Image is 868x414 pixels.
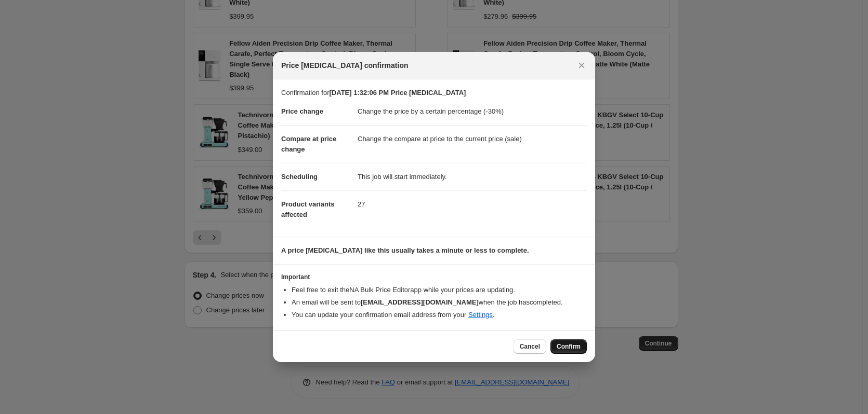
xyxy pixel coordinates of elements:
[520,342,540,351] span: Cancel
[281,200,335,218] span: Product variants affected
[550,339,587,354] button: Confirm
[281,246,529,254] b: A price [MEDICAL_DATA] like this usually takes a minute or less to complete.
[281,173,318,181] span: Scheduling
[281,107,323,115] span: Price change
[329,89,466,96] b: [DATE] 1:32:06 PM Price [MEDICAL_DATA]
[292,310,587,320] li: You can update your confirmation email address from your .
[514,339,546,354] button: Cancel
[468,311,493,319] a: Settings
[281,273,587,281] h3: Important
[281,135,336,153] span: Compare at price change
[292,285,587,295] li: Feel free to exit the NA Bulk Price Editor app while your prices are updating.
[281,88,587,98] p: Confirmation for
[358,125,587,153] dd: Change the compare at price to the current price (sale)
[361,298,479,306] b: [EMAIL_ADDRESS][DOMAIN_NAME]
[358,163,587,190] dd: This job will start immediately.
[358,190,587,218] dd: 27
[574,58,589,73] button: Close
[292,297,587,308] li: An email will be sent to when the job has completed .
[281,60,409,71] span: Price [MEDICAL_DATA] confirmation
[557,342,581,351] span: Confirm
[358,98,587,125] dd: Change the price by a certain percentage (-30%)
